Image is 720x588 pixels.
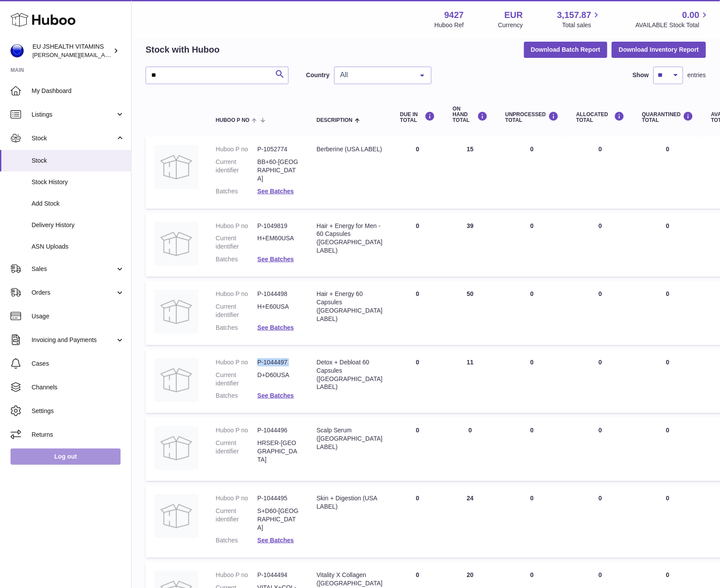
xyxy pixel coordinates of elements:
div: Hair + Energy for Men - 60 Capsules ([GEOGRAPHIC_DATA] LABEL) [317,222,382,255]
a: See Batches [257,324,294,331]
td: 0 [444,417,496,481]
div: DUE IN TOTAL [400,111,435,123]
td: 0 [496,136,567,208]
h2: Stock with Huboo [146,44,220,56]
a: See Batches [257,256,294,263]
td: 0 [391,281,444,345]
dd: P-1044496 [257,426,299,435]
div: UNPROCESSED Total [505,111,559,123]
dd: P-1044495 [257,494,299,502]
td: 0 [391,485,444,557]
dt: Huboo P no [216,145,257,153]
dd: P-1049819 [257,222,299,230]
td: 0 [496,213,567,277]
dt: Current identifier [216,234,257,251]
dd: BB+60-[GEOGRAPHIC_DATA] [257,158,299,183]
td: 0 [391,136,444,208]
span: Add Stock [32,200,125,208]
dt: Current identifier [216,507,257,532]
div: Currency [498,21,523,29]
div: ALLOCATED Total [576,111,624,123]
span: Returns [32,431,125,439]
dd: H+E60USA [257,303,299,319]
a: See Batches [257,392,294,399]
td: 50 [444,281,496,345]
span: 0 [666,427,670,434]
label: Country [306,71,330,79]
dt: Current identifier [216,371,257,388]
span: 0 [666,495,670,502]
span: 3,157.87 [557,9,592,21]
dt: Huboo P no [216,494,257,502]
span: Description [317,118,353,123]
span: AVAILABLE Stock Total [635,21,709,29]
dt: Batches [216,255,257,264]
dd: P-1044494 [257,571,299,579]
dt: Batches [216,392,257,400]
strong: 9427 [444,9,464,21]
span: All [338,71,413,79]
td: 0 [496,417,567,481]
dt: Batches [216,536,257,545]
td: 0 [567,136,633,208]
span: 0 [666,146,670,153]
dt: Current identifier [216,303,257,319]
span: My Dashboard [32,87,125,95]
strong: EUR [504,9,523,21]
dt: Huboo P no [216,571,257,579]
span: 0 [666,290,670,297]
span: Listings [32,110,115,119]
img: laura@jessicasepel.com [11,44,24,57]
dd: HRSER-[GEOGRAPHIC_DATA] [257,439,299,464]
dd: D+D60USA [257,371,299,388]
div: Berberine (USA LABEL) [317,145,382,153]
dd: P-1052774 [257,145,299,153]
td: 0 [496,281,567,345]
img: product image [154,290,198,334]
div: Detox + Debloat 60 Capsules ([GEOGRAPHIC_DATA] LABEL) [317,358,382,392]
div: Huboo Ref [435,21,464,29]
span: Stock History [32,178,125,186]
dt: Huboo P no [216,358,257,367]
td: 0 [567,349,633,413]
img: product image [154,358,198,402]
div: ON HAND Total [453,106,488,124]
td: 0 [391,349,444,413]
a: See Batches [257,188,294,195]
a: See Batches [257,537,294,544]
span: Orders [32,289,115,297]
span: Channels [32,383,125,392]
img: product image [154,426,198,470]
a: 0.00 AVAILABLE Stock Total [635,9,709,29]
dt: Huboo P no [216,222,257,230]
td: 0 [496,485,567,557]
span: 0 [666,222,670,229]
span: Huboo P no [216,118,250,123]
a: 3,157.87 Total sales [557,9,602,29]
td: 0 [567,281,633,345]
button: Download Inventory Report [612,42,706,57]
dt: Batches [216,187,257,196]
td: 39 [444,213,496,277]
dd: H+EM60USA [257,234,299,251]
span: Stock [32,157,125,165]
a: Log out [11,449,121,464]
td: 0 [391,213,444,277]
td: 0 [567,213,633,277]
span: Total sales [562,21,601,29]
td: 11 [444,349,496,413]
span: Sales [32,265,115,273]
img: product image [154,494,198,538]
span: 0 [666,571,670,578]
span: ASN Uploads [32,242,125,251]
td: 0 [391,417,444,481]
dd: S+D60-[GEOGRAPHIC_DATA] [257,507,299,532]
span: 0.00 [682,9,699,21]
dt: Current identifier [216,158,257,183]
dd: P-1044498 [257,290,299,298]
button: Download Batch Report [524,42,608,57]
span: Delivery History [32,221,125,229]
span: Cases [32,360,125,368]
dd: P-1044497 [257,358,299,367]
div: Hair + Energy 60 Capsules ([GEOGRAPHIC_DATA] LABEL) [317,290,382,323]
